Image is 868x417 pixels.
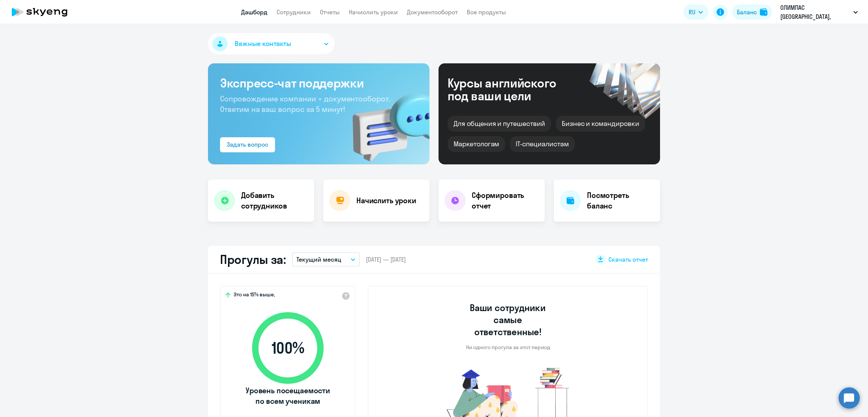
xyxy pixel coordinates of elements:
div: IT-специалистам [510,136,575,152]
h3: Ваши сотрудники самые ответственные! [460,302,556,338]
div: Бизнес и командировки [556,116,645,132]
p: Текущий месяц [296,255,341,264]
div: Задать вопрос [227,140,268,149]
button: ОЛИМПАС [GEOGRAPHIC_DATA], [GEOGRAPHIC_DATA], Контракт [GEOGRAPHIC_DATA] [776,3,862,21]
div: Для общения и путешествий [448,116,551,132]
h4: Начислить уроки [356,195,416,206]
button: Текущий месяц [292,252,360,267]
span: Это на 15% выше, [234,291,275,300]
a: Документооборот [407,8,458,16]
a: Отчеты [320,8,340,16]
img: balance [760,8,767,16]
span: 100 % [245,339,331,357]
button: Задать вопрос [220,137,275,152]
span: RU [689,8,695,17]
a: Все продукты [467,8,506,16]
p: ОЛИМПАС [GEOGRAPHIC_DATA], [GEOGRAPHIC_DATA], Контракт [GEOGRAPHIC_DATA] [780,3,850,21]
button: Важные контакты [208,33,335,54]
h2: Прогулы за: [220,252,286,267]
div: Маркетологам [448,136,505,152]
p: Ни одного прогула за этот период [466,344,550,351]
div: Курсы английского под ваши цели [448,77,576,102]
h4: Сформировать отчет [472,190,539,211]
h4: Посмотреть баланс [587,190,654,211]
button: RU [683,5,708,20]
span: Уровень посещаемости по всем ученикам [245,385,331,406]
span: Скачать отчет [608,255,648,264]
h4: Добавить сотрудников [241,190,308,211]
a: Дашборд [241,8,267,16]
button: Балансbalance [732,5,772,20]
span: Сопровождение компании + документооборот. Ответим на ваш вопрос за 5 минут! [220,94,390,114]
div: Баланс [737,8,757,17]
img: bg-img [342,80,429,164]
a: Сотрудники [277,8,311,16]
span: [DATE] — [DATE] [366,255,406,264]
span: Важные контакты [235,39,291,49]
a: Начислить уроки [349,8,398,16]
h3: Экспресс-чат поддержки [220,75,417,90]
